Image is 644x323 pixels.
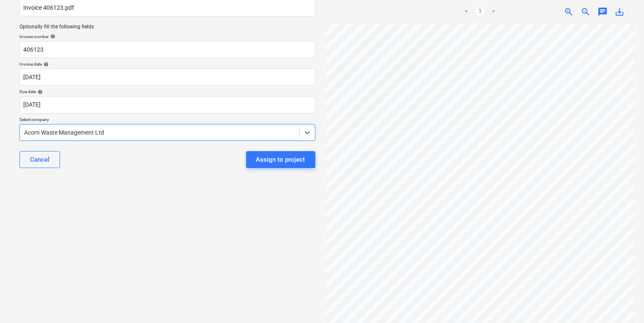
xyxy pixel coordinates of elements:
[36,89,43,94] span: help
[19,41,315,58] input: Invoice number
[614,7,625,17] span: save_alt
[30,154,49,165] div: Cancel
[19,117,315,124] p: Select company
[49,34,55,39] span: help
[19,23,315,30] p: Optionally fill the following fields
[256,154,305,165] div: Assign to project
[19,34,315,39] div: Invoice number
[19,97,315,113] input: Due date not specified
[602,282,644,323] iframe: Chat Widget
[581,7,591,17] span: zoom_out
[597,7,608,17] span: chat
[19,61,315,67] div: Invoice date
[42,62,49,67] span: help
[564,7,574,17] span: zoom_in
[488,7,499,17] a: Next page
[475,7,485,17] a: Page 1 is your current page
[461,7,471,17] a: Previous page
[19,151,60,168] button: Cancel
[19,69,315,86] input: Invoice date not specified
[246,151,315,168] button: Assign to project
[19,89,315,94] div: Due date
